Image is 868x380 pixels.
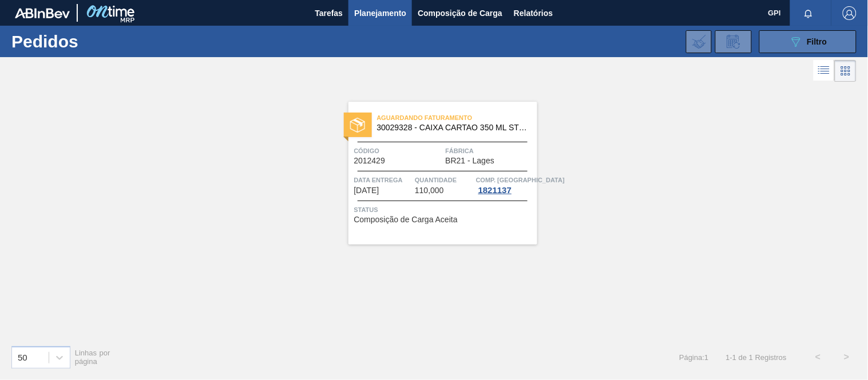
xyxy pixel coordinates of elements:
img: TNhmsLtSVTkK8tSr43FrP2fwEKptu5GPRR3wAAAABJRU5ErkJggg== [15,8,70,18]
span: 30029328 - CAIXA CARTAO 350 ML STELLA PURE GOLD C08 [377,123,528,132]
span: 1 - 1 de 1 Registros [726,353,787,362]
div: Solicitação de Revisão de Pedidos [715,30,752,53]
div: 1821137 [476,186,514,195]
img: status [350,118,365,133]
span: Planejamento [354,6,406,20]
span: BR21 - Lages [446,157,495,165]
div: Visão em Cards [835,60,857,82]
a: Comp. [GEOGRAPHIC_DATA]1821137 [476,174,534,195]
span: Página : 1 [679,353,708,362]
button: Notificações [790,5,827,21]
button: Filtro [759,30,857,53]
span: 21/09/2025 [354,186,379,195]
div: Importar Negociações dos Pedidos [686,30,712,53]
span: Quantidade [415,174,473,186]
span: Código [354,145,443,157]
img: Logout [843,6,857,20]
span: Comp. Carga [476,174,565,186]
button: > [833,343,861,371]
span: 2012429 [354,157,386,165]
span: Composição de Carga [418,6,502,20]
span: Composição de Carga Aceita [354,215,458,224]
span: Status [354,204,534,215]
div: 50 [18,353,27,362]
a: statusAguardando Faturamento30029328 - CAIXA CARTAO 350 ML STELLA PURE GOLD C08Código2012429Fábri... [331,102,537,245]
span: Linhas por página [75,349,110,366]
div: Visão em Lista [814,60,835,82]
span: Fábrica [446,145,534,157]
span: Aguardando Faturamento [377,112,537,123]
span: Data entrega [354,174,413,186]
span: 110,000 [415,186,444,195]
span: Tarefas [315,6,343,20]
h1: Pedidos [11,35,176,48]
button: < [804,343,833,371]
span: Filtro [807,37,827,46]
span: Relatórios [514,6,553,20]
